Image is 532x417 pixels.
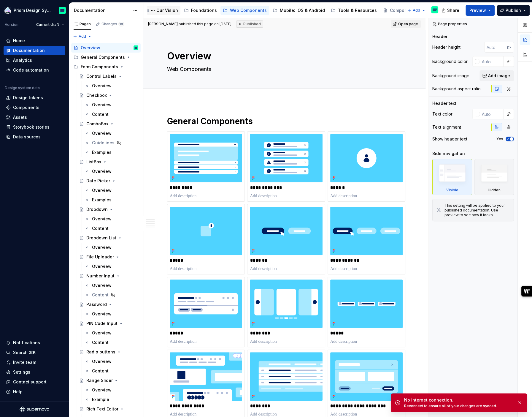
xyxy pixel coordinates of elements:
div: Side navigation [432,151,465,157]
a: Components [4,103,65,112]
div: Date Picker [86,178,110,184]
div: Hidden [488,188,501,192]
div: Version [5,22,18,27]
a: Date Picker [77,176,141,186]
textarea: Overview [166,49,401,63]
div: Help [13,389,23,395]
div: Text color [432,111,452,117]
div: Background image [432,73,469,79]
div: No internet connection. [404,397,512,403]
span: Share [447,7,459,13]
div: File Uploader [86,254,114,260]
div: Overview [81,45,100,51]
a: Dropdown [77,205,141,214]
a: Rich Text Editor [77,404,141,414]
img: Emiliano Rodriguez [134,45,138,50]
div: Examples [92,149,112,155]
div: Overview [92,330,112,336]
div: Overview [92,216,112,222]
a: Overview [82,357,141,366]
a: Number Input [77,271,141,281]
div: Overview [92,358,112,364]
div: Radio buttons [86,349,115,355]
img: 106765b7-6fc4-4b5d-8be0-32f944830029.png [4,7,11,14]
a: Control Labels [77,72,141,81]
div: Overview [92,244,112,250]
img: Emiliano Rodriguez [59,7,66,14]
div: Password [86,301,107,307]
button: Add [71,32,93,41]
div: Header text [432,100,456,106]
input: Auto [479,56,504,67]
a: Overview [82,129,141,138]
a: Invite team [4,358,65,367]
div: Header [432,34,447,40]
div: Content [92,368,109,374]
span: Open page [398,22,418,26]
div: Page tree [147,4,404,16]
a: Guidelines [82,138,141,148]
textarea: Web Components [166,64,401,74]
div: Changes [101,22,124,26]
a: Settings [4,367,65,377]
a: Data sources [4,132,65,142]
svg: Supernova Logo [20,406,49,412]
a: Content [82,110,141,119]
div: Overview [92,263,112,269]
div: Hidden [474,159,514,195]
div: Overview [92,168,112,174]
div: Design tokens [13,95,43,101]
div: Dropdown List [86,235,116,241]
div: ListBox [86,159,101,165]
a: Open page [391,20,421,28]
a: Overview [82,186,141,195]
button: Current draft [34,20,66,29]
div: Documentation [13,48,45,53]
div: Control Labels [86,73,117,79]
a: Examples [82,195,141,205]
a: Overview [82,100,141,110]
a: Range Slider [77,376,141,385]
div: Background aspect ratio [432,86,481,92]
div: Overview [92,102,112,108]
div: Text alignment [432,124,461,130]
a: Overview [82,281,141,290]
div: Our Vision [156,7,178,13]
div: Guidelines [92,140,115,146]
div: General Components [81,54,125,60]
a: Content [82,366,141,376]
div: Example [92,397,109,402]
button: Share [439,5,463,16]
img: 7635c75e-2dfb-4ae4-a1bf-28044bef50bb.png [330,207,403,255]
div: Storybook stories [13,124,50,130]
a: File Uploader [77,252,141,262]
div: Code automation [13,67,49,73]
input: Auto [479,109,504,119]
a: Overview [82,309,141,319]
a: Overview [82,167,141,176]
div: Form Components [81,64,118,70]
div: Prism Design System [14,7,52,13]
a: Assets [4,113,65,122]
span: Current draft [36,22,59,27]
a: Overview [82,262,141,271]
div: Data sources [13,134,41,140]
button: Notifications [4,338,65,347]
button: Contact support [4,377,65,387]
a: Our Vision [147,6,180,15]
div: Form Components [71,62,141,72]
span: Add image [488,73,510,79]
div: Content [92,111,109,117]
button: Search ⌘K [4,348,65,357]
div: Tools & Resources [338,7,377,13]
div: Number Input [86,273,115,279]
span: Publish [506,7,521,13]
div: ComboBox [86,121,108,127]
a: PIN Code Input [77,319,141,328]
div: Content [92,339,109,345]
div: Show header text [432,136,467,142]
div: Range Slider [86,377,113,383]
div: This setting will be applied to your published documentation. Use preview to see how it looks. [444,203,510,217]
a: Content [82,290,141,300]
span: published this page on [DATE] [148,22,231,26]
